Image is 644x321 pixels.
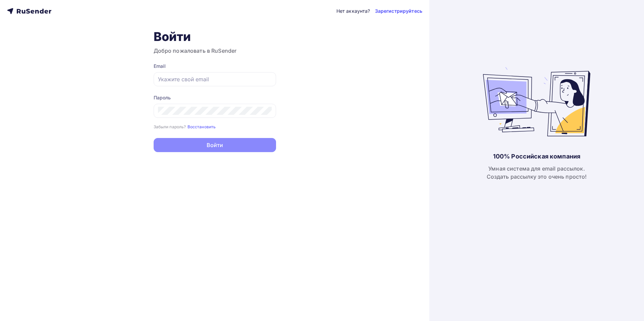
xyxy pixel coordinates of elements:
[158,75,272,83] input: Укажите свой email
[154,63,276,70] div: Email
[154,124,186,129] small: Забыли пароль?
[493,152,580,160] div: 100% Российская компания
[487,165,587,181] div: Умная система для email рассылок. Создать рассылку это очень просто!
[187,124,216,129] a: Восстановить
[154,29,276,44] h1: Войти
[187,124,216,129] small: Восстановить
[154,138,276,152] button: Войти
[375,8,422,14] a: Зарегистрируйтесь
[336,8,370,14] div: Нет аккаунта?
[154,47,276,55] h3: Добро пожаловать в RuSender
[154,94,276,101] div: Пароль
